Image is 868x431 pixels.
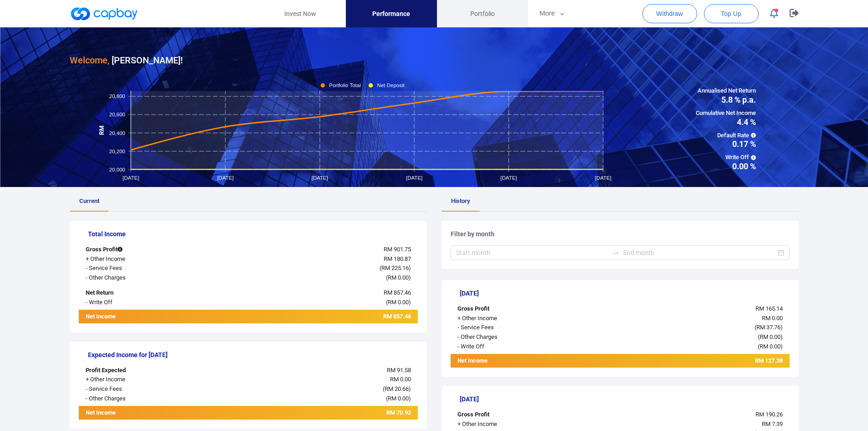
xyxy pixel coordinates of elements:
div: Net Return [79,288,220,298]
tspan: 20,400 [109,130,125,135]
span: 5.8 % p.a. [696,96,756,104]
span: Annualised Net Return [696,86,756,96]
tspan: 20,600 [109,112,125,117]
span: RM 91.58 [387,367,411,374]
div: - Write Off [79,298,220,307]
span: RM 857.46 [383,313,411,320]
span: RM 0.00 [760,343,781,350]
span: Performance [372,9,410,19]
div: - Other Charges [451,332,592,342]
div: - Write Off [451,342,592,352]
tspan: [DATE] [595,175,611,181]
span: RM 0.00 [388,274,409,281]
input: End month [623,248,776,258]
span: RM 20.66 [385,385,409,392]
div: - Service Fees [79,384,220,394]
span: RM 225.16 [381,265,409,271]
div: ( ) [592,332,790,342]
span: to [612,249,620,256]
div: Gross Profit [79,245,220,254]
span: RM 37.76 [756,324,781,331]
div: + Other Income [451,420,592,429]
span: RM 180.87 [384,255,411,262]
span: Write Off [696,153,756,162]
span: Current [79,197,99,204]
div: - Other Charges [79,394,220,404]
span: RM 0.00 [388,299,409,306]
div: - Service Fees [451,323,592,332]
tspan: Portfolio Total [329,83,361,88]
tspan: 20,000 [109,166,125,172]
span: Cumulative Net Income [696,109,756,118]
div: ( ) [592,323,790,332]
h5: [DATE] [460,395,790,403]
span: RM 901.75 [384,246,411,253]
span: 0.17 % [696,140,756,148]
span: swap-right [612,249,620,256]
tspan: [DATE] [500,175,517,181]
h5: Filter by month [451,230,790,238]
div: ( ) [220,394,418,404]
h5: Total Income [88,230,418,238]
span: Top Up [721,9,741,18]
tspan: 20,200 [109,148,125,154]
span: RM 190.26 [755,411,783,418]
span: RM 70.92 [386,409,411,416]
span: 4.4 % [696,118,756,126]
div: ( ) [220,273,418,283]
span: Portfolio [470,9,495,19]
span: Default Rate [696,131,756,140]
button: Top Up [704,4,759,23]
div: Net Income [79,312,220,323]
span: RM 857.46 [384,289,411,296]
tspan: 20,800 [109,93,125,99]
h5: Expected Income for [DATE] [88,351,418,359]
input: Start month [456,248,609,258]
div: ( ) [220,264,418,273]
span: Welcome, [70,55,109,66]
span: RM 165.14 [755,305,783,312]
div: - Other Charges [79,273,220,283]
div: + Other Income [79,254,220,264]
button: Withdraw [642,4,697,23]
div: Net Income [451,356,592,368]
div: ( ) [220,298,418,307]
tspan: RM [98,125,105,135]
tspan: [DATE] [217,175,233,181]
div: - Service Fees [79,264,220,273]
span: RM 0.00 [390,376,411,383]
h5: [DATE] [460,289,790,297]
div: Gross Profit [451,304,592,314]
span: History [451,197,470,204]
span: 0.00 % [696,162,756,171]
tspan: [DATE] [311,175,328,181]
tspan: [DATE] [406,175,422,181]
tspan: Net Deposit [377,83,405,88]
span: RM 0.00 [388,395,409,402]
h3: [PERSON_NAME] ! [70,53,183,68]
div: Gross Profit [451,410,592,420]
div: Net Income [79,408,220,420]
span: RM 7.39 [762,421,783,427]
div: ( ) [220,384,418,394]
div: + Other Income [79,375,220,384]
tspan: [DATE] [123,175,139,181]
div: ( ) [592,342,790,352]
div: Profit Expected [79,366,220,375]
span: RM 0.00 [760,333,781,340]
div: + Other Income [451,314,592,323]
span: RM 0.00 [762,315,783,322]
span: RM 127.38 [755,357,783,364]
